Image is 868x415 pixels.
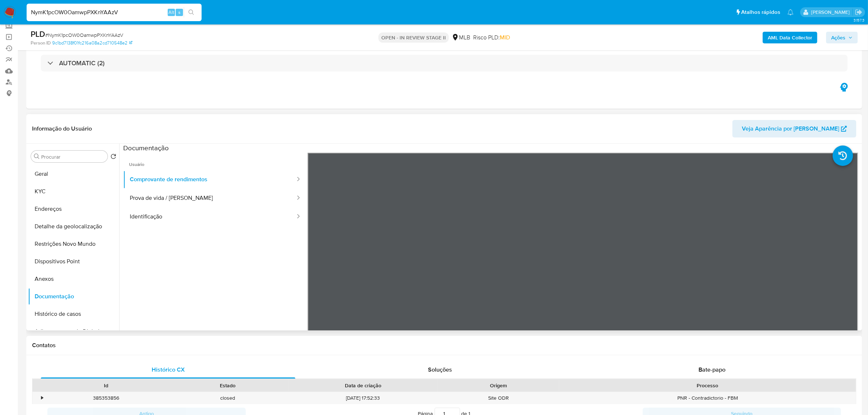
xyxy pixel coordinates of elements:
button: Restrições Novo Mundo [28,235,119,253]
span: Ações [831,32,845,43]
button: Documentação [28,288,119,305]
button: Veja Aparência por [PERSON_NAME] [732,120,856,137]
b: AML Data Collector [768,32,812,43]
span: Atalhos rápidos [741,8,780,16]
button: Anexos [28,270,119,288]
input: Procurar [41,154,105,160]
p: emerson.gomes@mercadopago.com.br [811,9,852,16]
b: Person ID [31,40,51,46]
span: Risco PLD: [473,34,510,42]
span: Alt [168,9,174,16]
div: [DATE] 17:52:33 [288,392,438,404]
span: MID [500,33,510,42]
button: Dispositivos Point [28,253,119,270]
span: 3.157.3 [853,17,864,23]
h1: Contatos [32,342,856,349]
a: Notificações [787,9,794,15]
span: Bate-papo [698,365,725,374]
span: Veja Aparência por [PERSON_NAME] [742,120,839,137]
div: Id [50,382,161,389]
button: Adiantamentos de Dinheiro [28,323,119,340]
button: AML Data Collector [763,32,817,43]
button: Geral [28,165,119,183]
div: AUTOMATIC (2) [41,55,848,71]
span: Histórico CX [152,365,185,374]
button: KYC [28,183,119,200]
div: MLB [452,34,470,42]
p: OPEN - IN REVIEW STAGE II [378,32,449,43]
a: Sair [855,8,863,16]
h3: AUTOMATIC (2) [59,59,105,67]
span: s [178,9,180,16]
button: search-icon [184,7,199,18]
span: Soluções [428,365,452,374]
button: Retornar ao pedido padrão [110,154,116,162]
button: Histórico de casos [28,305,119,323]
button: Endereços [28,200,119,218]
div: Origem [443,382,554,389]
button: Ações [826,32,858,43]
div: Estado [172,382,283,389]
b: PLD [31,28,45,40]
div: Processo [564,382,851,389]
div: PNR - Contradictorio - FBM [559,392,856,404]
div: closed [167,392,288,404]
div: Data de criação [293,382,433,389]
div: Site ODR [438,392,559,404]
button: Procurar [34,154,40,159]
div: 385353856 [45,392,167,404]
a: 9c1bd7138f01fc216a08a2cd710548e2 [52,40,132,46]
span: # NymK1pcOW0OamwpPXKnYAAzV [45,31,123,39]
h1: Informação do Usuário [32,125,92,132]
div: • [41,395,43,402]
input: Pesquise usuários ou casos... [27,8,202,17]
button: Detalhe da geolocalização [28,218,119,235]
